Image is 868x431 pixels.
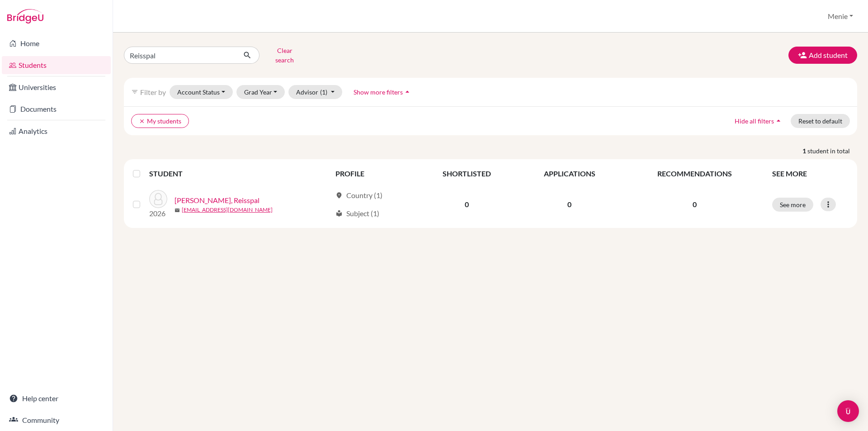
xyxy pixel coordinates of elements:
[288,85,342,99] button: Advisor(1)
[149,190,167,208] img: Jutla, Reisspal
[320,88,327,96] span: (1)
[124,47,236,64] input: Find student by name...
[175,208,180,213] span: mail
[403,87,412,96] i: arrow_drop_up
[788,47,857,64] button: Add student
[2,122,111,140] a: Analytics
[628,199,761,210] p: 0
[735,117,774,125] span: Hide all filters
[175,195,259,206] a: [PERSON_NAME], Reisspal
[802,146,807,156] strong: 1
[2,78,111,96] a: Universities
[335,210,343,217] span: local_library
[335,208,379,219] div: Subject (1)
[791,114,850,128] button: Reset to default
[727,114,791,128] button: Hide all filtersarrow_drop_up
[623,163,767,185] th: RECOMMENDATIONS
[807,146,857,156] span: student in total
[131,114,189,128] button: clearMy students
[517,163,622,185] th: APPLICATIONS
[140,88,166,96] span: Filter by
[182,206,273,214] a: [EMAIL_ADDRESS][DOMAIN_NAME]
[417,185,517,224] td: 0
[335,190,382,201] div: Country (1)
[774,116,783,125] i: arrow_drop_up
[2,389,111,407] a: Help center
[517,185,622,224] td: 0
[131,88,138,95] i: filter_list
[2,34,111,52] a: Home
[335,192,343,199] span: location_on
[2,56,111,74] a: Students
[837,400,859,422] div: Open Intercom Messenger
[330,163,417,185] th: PROFILE
[170,85,233,99] button: Account Status
[354,88,403,96] span: Show more filters
[236,85,285,99] button: Grad Year
[149,163,330,185] th: STUDENT
[149,208,167,219] p: 2026
[139,118,145,124] i: clear
[417,163,517,185] th: SHORTLISTED
[772,198,813,212] button: See more
[259,43,310,67] button: Clear search
[346,85,420,99] button: Show more filtersarrow_drop_up
[824,8,857,25] button: Menie
[7,9,43,24] img: Bridge-U
[767,163,854,185] th: SEE MORE
[2,411,111,429] a: Community
[2,100,111,118] a: Documents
